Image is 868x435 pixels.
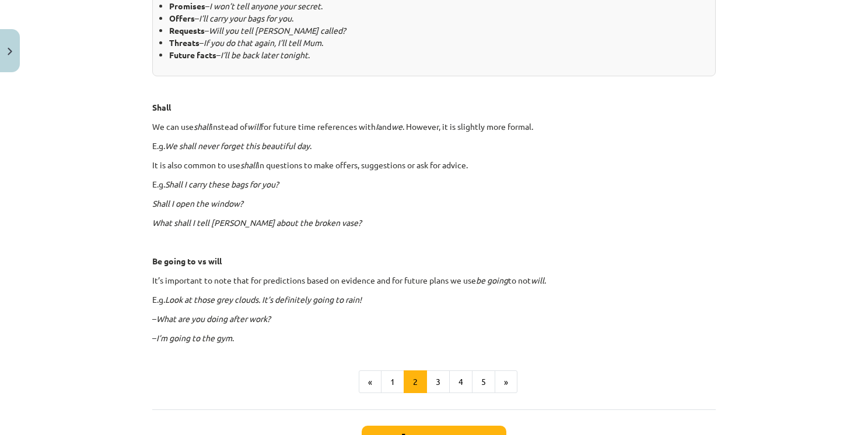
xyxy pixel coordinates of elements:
[8,48,12,55] img: icon-close-lesson-0947bae3869378f0d4975bcd49f059093ad1ed9edebbc8119c70593378902aed.svg
[152,140,716,152] p: E.g. .
[165,140,310,151] i: We shall never forget this beautiful day
[194,121,211,132] i: shall
[381,370,404,394] button: 1
[169,37,199,48] b: Threats
[472,370,495,394] button: 5
[209,25,346,36] i: Will you tell [PERSON_NAME] called?
[209,1,321,11] i: I won’t tell anyone your secret
[169,24,706,37] li: –
[152,121,716,133] p: We can use instead of for future time references with and . However, it is slightly more formal.
[152,293,716,306] p: E.g.
[220,49,308,60] i: I’ll be back later tonight
[152,274,716,287] p: It’s important to note that for predictions based on evidence and for future plans we use to not .
[169,1,205,11] b: Promises
[531,275,544,285] i: will
[169,13,195,23] b: Offers
[156,313,271,324] i: What are you doing after work?
[165,179,279,189] i: Shall I carry these bags for you?
[169,37,706,49] li: – .
[204,37,321,48] i: If you do that again, I’ll tell Mum
[152,198,243,208] i: Shall I open the window?
[169,25,205,36] b: Requests
[376,121,378,132] i: I
[359,370,381,394] button: «
[449,370,473,394] button: 4
[169,12,706,24] li: – .
[247,121,261,132] i: will
[152,102,171,112] strong: Shall
[152,313,716,325] p: –
[199,13,292,23] i: I’ll carry your bags for you
[156,333,232,343] i: I’m going to the gym
[426,370,450,394] button: 3
[165,294,362,305] i: Look at those grey clouds. It’s definitely going to rain!
[495,370,517,394] button: »
[152,370,716,394] nav: Page navigation example
[240,160,257,170] i: shall
[169,49,216,60] b: Future facts
[152,178,716,190] p: E.g.
[476,275,508,285] i: be going
[404,370,427,394] button: 2
[169,49,706,61] li: – .
[152,217,362,228] i: What shall I tell [PERSON_NAME] about the broken vase?
[152,256,222,266] strong: Be going to vs will
[391,121,402,132] i: we
[152,159,716,171] p: It is also common to use in questions to make offers, suggestions or ask for advice.
[152,332,716,344] p: – .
